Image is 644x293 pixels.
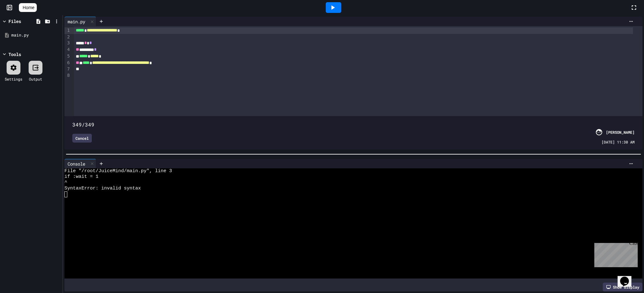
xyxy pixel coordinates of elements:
div: Files [8,18,21,25]
div: 7 [64,66,71,72]
div: Cancel [72,134,92,143]
div: 8 [64,72,71,79]
div: main.py [64,17,96,26]
div: 349/349 [72,121,635,128]
iframe: chat widget [592,240,638,267]
div: 3 [64,40,71,47]
span: ^ [64,180,67,185]
div: Console [64,161,88,167]
div: main.py [64,18,88,25]
div: 5 [64,53,71,60]
div: Show display [603,283,642,291]
span: [DATE] 11:30 AM [602,139,635,145]
span: SyntaxError: invalid syntax [64,186,141,191]
div: Chat with us now!Close [3,3,43,40]
span: Home [23,4,34,11]
span: if :wait = 1 [64,174,98,180]
div: Settings [5,76,22,82]
div: [PERSON_NAME] [606,129,635,135]
div: 2 [64,34,71,40]
span: File "/root/JuiceMind/main.py", line 3 [64,168,172,174]
div: Output [29,76,42,82]
div: 1 [64,27,71,34]
div: Console [64,159,96,168]
div: 4 [64,47,71,53]
a: Home [19,3,37,12]
div: Tools [8,51,21,58]
iframe: chat widget [618,268,638,287]
div: 6 [64,60,71,66]
div: main.py [11,32,60,38]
